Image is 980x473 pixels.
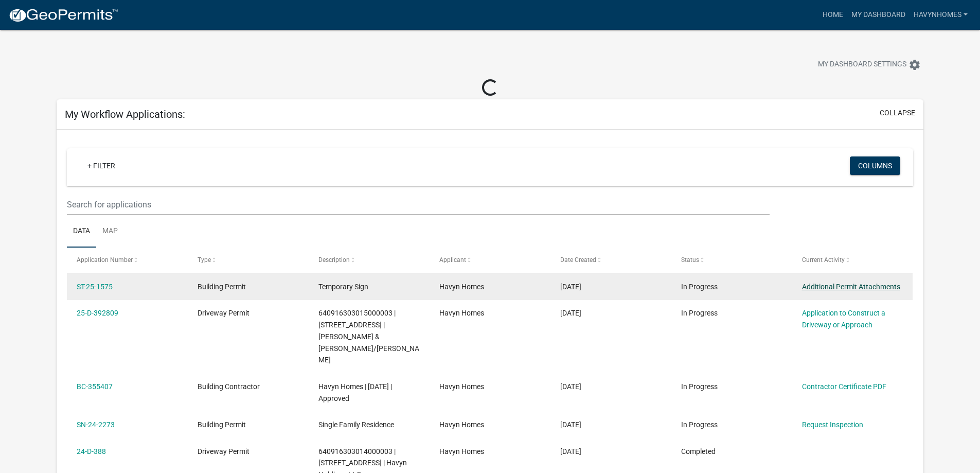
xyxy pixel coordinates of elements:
datatable-header-cell: Status [671,248,792,272]
span: Havyn Homes [439,447,484,456]
button: collapse [880,108,915,118]
a: Contractor Certificate PDF [802,382,886,391]
span: Description [318,256,350,264]
span: Building Contractor [198,382,260,391]
a: Data [67,215,96,248]
a: Home [818,5,847,25]
span: Type [198,256,211,264]
span: Status [681,256,699,264]
span: Applicant [439,256,466,264]
span: Driveway Permit [198,309,250,317]
a: BC-355407 [77,382,113,391]
datatable-header-cell: Application Number [67,248,188,272]
a: ST-25-1575 [77,283,113,291]
span: Havyn Homes | 01/01/2025 | Approved [318,382,392,402]
span: 640916303015000003 | 308 Apple Grove Ln | Mohoi Jason & Tominov Michelle/JT [318,309,419,364]
a: havynhomes [910,5,972,25]
a: Map [96,215,124,248]
a: My Dashboard [847,5,910,25]
datatable-header-cell: Current Activity [792,248,913,272]
a: 24-D-388 [77,447,106,456]
i: settings [908,59,921,71]
span: In Progress [681,421,718,429]
datatable-header-cell: Type [188,248,309,272]
span: Application Number [77,256,133,264]
span: Havyn Homes [439,309,484,317]
span: Single Family Residence [318,421,394,429]
span: 12/31/2024 [560,382,581,391]
span: 11/20/2024 [560,447,581,456]
span: Havyn Homes [439,382,484,391]
span: Date Created [560,256,596,264]
span: My Dashboard Settings [818,59,906,71]
h5: My Workflow Applications: [65,108,185,120]
span: Havyn Homes [439,283,484,291]
span: Completed [681,447,716,456]
datatable-header-cell: Description [309,248,430,272]
button: Columns [850,156,900,175]
a: SN-24-2273 [77,421,115,429]
span: Building Permit [198,283,246,291]
span: Building Permit [198,421,246,429]
span: Current Activity [802,256,845,264]
span: Driveway Permit [198,447,250,456]
span: Havyn Homes [439,421,484,429]
span: 08/21/2025 [560,283,581,291]
input: Search for applications [67,194,769,215]
span: 11/20/2024 [560,421,581,429]
datatable-header-cell: Date Created [550,248,671,272]
button: My Dashboard Settingssettings [810,55,929,75]
span: 03/21/2025 [560,309,581,317]
a: 25-D-392809 [77,309,118,317]
a: + Filter [79,156,123,175]
datatable-header-cell: Applicant [430,248,550,272]
span: In Progress [681,382,718,391]
span: In Progress [681,283,718,291]
a: Request Inspection [802,421,863,429]
span: In Progress [681,309,718,317]
span: Temporary Sign [318,283,368,291]
a: Additional Permit Attachments [802,283,900,291]
a: Application to Construct a Driveway or Approach [802,309,885,329]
